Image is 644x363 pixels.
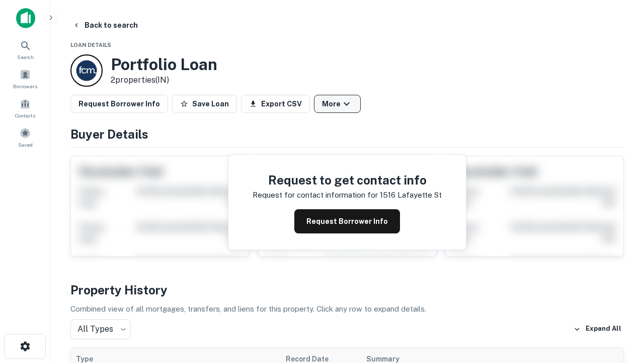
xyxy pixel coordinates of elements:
iframe: Chat Widget [594,250,644,298]
a: Contacts [3,94,47,122]
button: Expand All [571,322,624,337]
span: Contacts [15,111,35,119]
span: Saved [18,141,33,149]
button: Save Loan [172,95,237,113]
div: All Types [70,319,131,339]
h4: Buyer Details [70,125,624,143]
img: capitalize-icon.png [16,8,35,28]
p: 2 properties (IN) [111,74,217,86]
span: Search [17,53,34,61]
button: Request Borrower Info [70,95,168,113]
h4: Request to get contact info [253,171,442,189]
a: Search [3,36,47,63]
p: 1516 lafayette st [380,189,442,201]
button: Back to search [68,16,142,34]
h4: Property History [70,281,624,299]
span: Borrowers [13,82,37,90]
a: Saved [3,124,47,151]
button: More [314,95,361,113]
button: Export CSV [241,95,310,113]
p: Combined view of all mortgages, transfers, and liens for this property. Click any row to expand d... [70,303,624,315]
span: Loan Details [70,42,111,48]
h3: Portfolio Loan [111,55,217,74]
p: Request for contact information for [253,189,378,201]
button: Request Borrower Info [294,209,400,233]
a: Borrowers [3,65,47,92]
